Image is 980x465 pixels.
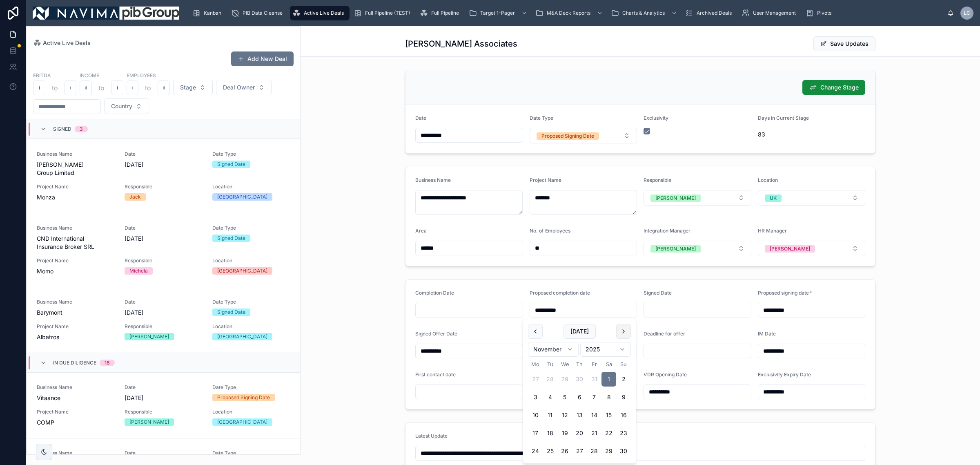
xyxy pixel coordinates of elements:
span: Responsible [125,409,203,415]
a: Archived Deals [683,6,737,20]
button: Monday, 10 November 2025 [528,408,543,423]
span: In Due Diligence [53,360,96,366]
span: Signed [53,126,71,132]
th: Friday [587,360,601,369]
span: Active Live Deals [43,39,91,47]
span: Integration Manager [644,228,690,234]
a: Full Pipeline (TEST) [351,6,416,20]
button: Saturday, 29 November 2025 [601,444,616,458]
span: COMP [37,418,115,427]
button: Friday, 7 November 2025 [587,390,601,405]
button: Select Button [758,190,866,206]
span: Date [125,225,203,231]
p: to [98,83,105,93]
span: Project Name [37,323,115,330]
span: Responsible [125,323,203,330]
span: Location [758,177,778,183]
button: Tuesday, 25 November 2025 [543,444,557,458]
span: Date Type [530,115,553,121]
span: M&A Deck Reports [547,10,590,16]
label: Income [80,72,99,79]
th: Tuesday [543,360,557,369]
span: Latest Update [415,433,448,439]
button: Wednesday, 19 November 2025 [557,426,572,440]
a: Active Live Deals [290,6,350,20]
span: VDR Opening Date [644,371,687,378]
th: Wednesday [557,360,572,369]
span: Change Stage [820,83,859,92]
span: Exclusivity [644,115,668,121]
span: No. of Employees [530,228,570,234]
th: Sunday [616,360,631,369]
span: Location [212,257,290,264]
div: 3 [80,126,83,132]
span: First contact date [415,371,456,378]
span: IM Date [758,331,776,337]
span: Exclusivity Expiry Date [758,371,811,378]
button: Select Button [104,98,149,114]
span: Business Name [37,384,115,391]
button: Sunday, 2 November 2025 [616,372,631,387]
div: [GEOGRAPHIC_DATA] [217,193,267,201]
button: Wednesday, 5 November 2025 [557,390,572,405]
div: [PERSON_NAME] [129,418,169,426]
div: Signed Date [217,309,245,316]
button: Save Updates [813,36,875,51]
span: Date [125,384,203,391]
div: UK [770,194,777,202]
span: Project Name [37,409,115,415]
span: Pivots [817,10,831,16]
button: Sunday, 30 November 2025 [616,444,631,458]
label: EBITDA [33,72,51,79]
span: Archived Deals [697,10,732,16]
a: Kanban [190,6,227,20]
span: Kanban [204,10,221,16]
span: PIB Data Cleanse [243,10,283,16]
th: Thursday [572,360,587,369]
span: Date Type [212,384,290,391]
button: Add New Deal [231,51,294,66]
span: 83 [758,130,866,139]
span: Project Name [530,177,561,183]
button: Friday, 21 November 2025 [587,426,601,440]
span: Date Type [212,225,290,231]
span: [PERSON_NAME] Group Limited [37,161,115,177]
button: [DATE] [563,324,596,339]
button: Friday, 28 November 2025 [587,444,601,458]
div: Michela [129,267,148,275]
a: Business NameCND International Insurance Broker SRLDate[DATE]Date TypeSigned DateProject NameMomo... [27,213,300,287]
div: [PERSON_NAME] [770,245,810,253]
span: Full Pipeline (TEST) [365,10,410,16]
span: Responsible [644,177,671,183]
span: [DATE] [125,235,203,243]
div: Proposed Signing Date [541,132,594,140]
p: to [145,83,151,93]
span: Signed Date [644,290,672,296]
span: Business Name [37,299,115,305]
button: Tuesday, 4 November 2025 [543,390,557,405]
span: Active Live Deals [304,10,344,16]
button: Friday, 14 November 2025 [587,408,601,423]
span: Albatros [37,333,115,341]
button: Friday, 31 October 2025 [587,372,601,387]
span: Location [212,409,290,415]
h1: [PERSON_NAME] Associates [405,38,517,49]
span: Business Name [37,151,115,157]
span: Location [212,183,290,190]
span: Proposed signing date [758,290,809,296]
span: Business Name [37,450,115,456]
button: Select Button [173,80,213,95]
span: Target 1-Pager [480,10,515,16]
th: Saturday [601,360,616,369]
span: [DATE] [125,394,203,402]
div: [GEOGRAPHIC_DATA] [217,418,267,426]
div: [GEOGRAPHIC_DATA] [217,333,267,340]
button: Select Button [758,241,866,256]
button: Saturday, 1 November 2025, selected [601,372,616,387]
span: Date [125,450,203,456]
a: Charts & Analytics [608,6,681,20]
div: 18 [105,360,110,366]
a: PIB Data Cleanse [229,6,288,20]
span: Location [212,323,290,330]
span: Days in Current Stage [758,115,809,121]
